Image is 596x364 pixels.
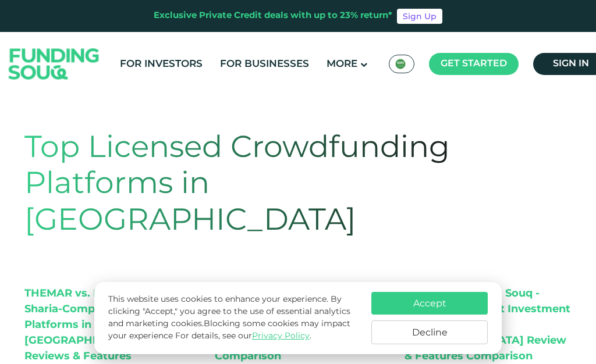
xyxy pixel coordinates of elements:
[108,294,360,342] p: This website uses cookies to enhance your experience. By clicking "Accept," you agree to the use ...
[24,131,462,240] h1: Top Licensed Crowdfunding Platforms in [GEOGRAPHIC_DATA]
[371,320,488,344] button: Decline
[252,332,310,340] a: Privacy Policy
[395,59,406,69] img: SA Flag
[441,59,507,68] span: Get started
[217,55,312,74] a: For Businesses
[154,9,392,23] div: Exclusive Private Credit deals with up to 23% return*
[397,9,442,24] a: Sign Up
[117,55,205,74] a: For Investors
[175,332,311,340] span: For details, see our .
[327,59,357,69] span: More
[371,292,488,315] button: Accept
[553,59,589,68] span: Sign in
[108,320,350,340] span: Blocking some cookies may impact your experience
